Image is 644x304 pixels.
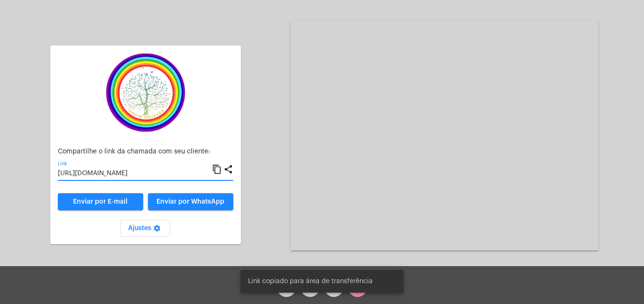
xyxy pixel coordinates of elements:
mat-icon: share [223,164,233,175]
mat-icon: content_copy [212,164,222,175]
img: c337f8d0-2252-6d55-8527-ab50248c0d14.png [98,53,193,132]
span: Enviar por WhatsApp [156,198,224,205]
span: Link copiado para área de transferência [248,277,373,286]
p: Compartilhe o link da chamada com seu cliente: [58,148,233,155]
a: Enviar por E-mail [58,193,143,210]
span: Enviar por E-mail [73,198,128,205]
button: Enviar por WhatsApp [148,193,233,210]
span: Ajustes [128,225,163,232]
button: Ajustes [120,220,170,237]
mat-icon: settings [151,224,163,236]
